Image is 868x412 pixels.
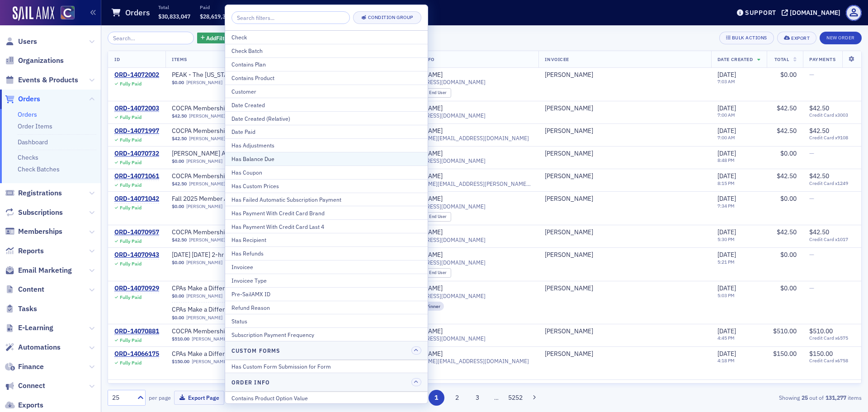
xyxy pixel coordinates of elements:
[225,219,428,233] button: Has Payment With Credit Card Last 4
[186,204,222,209] a: [PERSON_NAME]
[545,327,704,336] span: Brian Hollingsworth
[241,4,270,10] p: Refunded
[231,182,421,190] div: Has Custom Prices
[225,111,428,125] button: Date Created (Relative)
[172,181,187,187] span: $42.50
[18,323,53,333] span: E-Learning
[719,32,774,44] button: Bulk Actions
[18,37,37,47] span: Users
[225,71,428,85] button: Contains Product
[172,237,187,243] span: $42.50
[5,400,43,410] a: Exports
[158,13,190,20] span: $30,833,047
[394,157,486,164] span: [EMAIL_ADDRESS][DOMAIN_NAME]
[791,36,810,41] div: Export
[809,350,833,358] span: $150.00
[225,206,428,219] button: Has Payment With Credit Card Brand
[780,251,797,259] span: $0.00
[18,165,60,173] a: Check Batches
[231,11,350,24] input: Search filters...
[225,138,428,152] button: Has Adjustments
[120,137,142,143] div: Fully Paid
[114,251,159,259] a: ORD-14070943
[545,56,569,62] span: Invoicee
[429,390,444,406] button: 1
[717,292,735,298] time: 5:03 PM
[545,284,593,293] a: [PERSON_NAME]
[394,335,486,342] span: [EMAIL_ADDRESS][DOMAIN_NAME]
[120,81,142,87] div: Fully Paid
[18,246,44,256] span: Reports
[172,150,330,158] span: Surgent's Accounting for and Auditing Inventory
[172,284,359,293] a: CPAs Make a Difference Celebration 2025 - Honoree Registrations
[18,381,45,391] span: Connect
[172,336,189,342] span: $510.00
[5,265,72,275] a: Email Marketing
[809,172,829,180] span: $42.50
[846,5,862,21] span: Profile
[809,112,855,118] span: Credit Card x3003
[231,33,421,41] div: Check
[394,237,486,243] span: [EMAIL_ADDRESS][DOMAIN_NAME]
[172,228,286,237] span: COCPA Membership
[545,195,704,203] span: Sakar Pudasaini
[18,153,38,161] a: Checks
[231,155,421,163] div: Has Balance Due
[172,127,286,135] a: COCPA Membership (Monthly)
[231,101,421,109] div: Date Created
[773,350,797,358] span: $150.00
[777,228,797,236] span: $42.50
[172,195,350,203] a: Fall 2025 Member Appreciation Day – CPE on the House (FREE)
[231,249,421,257] div: Has Refunds
[780,284,797,292] span: $0.00
[231,209,421,217] div: Has Payment With Credit Card Brand
[225,57,428,71] button: Contains Plan
[717,56,753,62] span: Date Created
[172,136,187,142] span: $42.50
[18,342,61,352] span: Automations
[809,127,829,135] span: $42.50
[545,327,593,336] div: [PERSON_NAME]
[18,75,78,85] span: Events & Products
[394,135,529,142] span: [PERSON_NAME][EMAIL_ADDRESS][DOMAIN_NAME]
[508,390,524,406] button: 5252
[545,251,593,259] div: [PERSON_NAME]
[545,228,593,237] a: [PERSON_NAME]
[225,166,428,179] button: Has Coupon
[192,359,228,365] a: [PERSON_NAME]
[158,4,190,10] p: Total
[114,104,159,113] div: ORD-14072003
[114,127,159,135] a: ORD-14071997
[394,79,486,85] span: [EMAIL_ADDRESS][DOMAIN_NAME]
[732,35,767,40] div: Bulk Actions
[809,335,855,341] span: Credit Card x6575
[18,110,37,118] a: Orders
[231,114,421,123] div: Date Created (Relative)
[114,195,159,203] a: ORD-14071042
[358,4,378,10] p: Items
[820,33,862,41] a: New Order
[172,104,286,113] span: COCPA Membership
[545,104,704,113] span: Logan Swartz
[717,134,735,141] time: 7:00 AM
[353,11,421,24] button: Condition Group
[18,304,37,314] span: Tasks
[189,181,225,187] a: [PERSON_NAME]
[172,306,359,314] a: CPAs Make a Difference Celebration 2025 - Honoree Registrations
[717,194,736,203] span: [DATE]
[231,263,421,271] div: Invoicee
[545,104,593,113] a: [PERSON_NAME]
[61,6,75,20] img: SailAMX
[18,227,62,237] span: Memberships
[114,284,159,293] div: ORD-14070929
[114,228,159,237] a: ORD-14070957
[777,127,797,135] span: $42.50
[120,114,142,120] div: Fully Paid
[717,350,736,358] span: [DATE]
[545,195,593,203] div: [PERSON_NAME]
[186,293,222,299] a: [PERSON_NAME]
[231,317,421,325] div: Status
[225,260,428,274] button: Invoicee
